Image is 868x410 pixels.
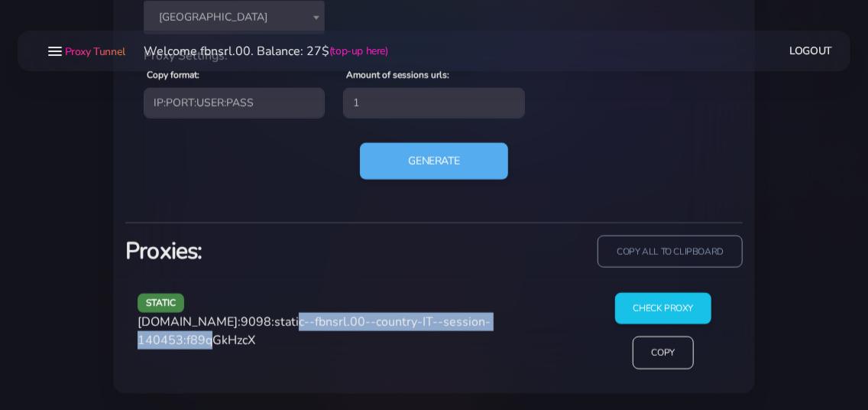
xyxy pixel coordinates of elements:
[62,39,125,63] a: Proxy Tunnel
[346,68,449,82] label: Amount of sessions urls:
[615,293,712,324] input: Check Proxy
[790,37,833,65] a: Logout
[144,1,325,34] span: Italy
[633,337,694,369] input: Copy
[138,294,184,313] span: static
[125,42,388,60] li: Welcome fbnsrl.00. Balance: 27$
[598,236,743,268] input: copy all to clipboard
[794,336,849,391] iframe: Webchat Widget
[65,44,125,59] span: Proxy Tunnel
[147,68,199,82] label: Copy format:
[125,236,425,267] h3: Proxies:
[329,43,388,59] a: (top-up here)
[360,143,509,180] button: Generate
[153,7,316,28] span: Italy
[138,314,491,349] span: [DOMAIN_NAME]:9098:static--fbnsrl.00--country-IT--session-140453:f89qGkHzcX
